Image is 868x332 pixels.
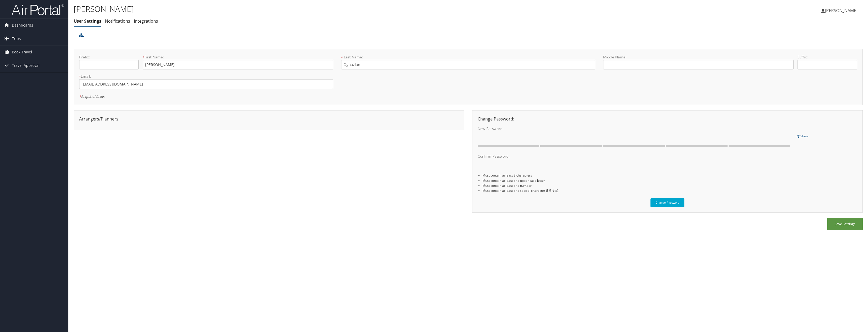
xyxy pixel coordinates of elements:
[482,173,857,178] li: Must contain at least 8 characters
[603,54,794,60] label: Middle Name:
[797,134,808,138] span: Show
[478,154,793,159] label: Confirm Password:
[74,3,600,14] h1: [PERSON_NAME]
[12,46,32,59] span: Book Travel
[827,218,863,230] button: Save Settings
[341,54,595,60] label: Last Name:
[143,54,333,60] label: First Name:
[821,3,863,18] a: [PERSON_NAME]
[105,18,130,24] a: Notifications
[825,8,857,13] span: [PERSON_NAME]
[12,19,33,32] span: Dashboards
[134,18,158,24] a: Integrations
[79,54,139,60] label: Prefix:
[12,3,64,16] img: airportal-logo.png
[12,59,39,72] span: Travel Approval
[79,94,104,99] em: Required fields
[12,32,21,45] span: Trips
[79,74,333,79] label: Email:
[650,198,685,207] button: Change Password
[482,188,857,193] li: Must contain at least one special character (! @ # $)
[478,126,793,131] label: New Password:
[74,18,101,24] a: User Settings
[474,116,861,122] div: Change Password:
[482,183,857,188] li: Must contain at least one number
[798,54,857,60] label: Suffix:
[75,116,463,122] div: Arrangers/Planners:
[797,133,808,139] a: Show
[482,178,857,183] li: Must contain at least one upper case letter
